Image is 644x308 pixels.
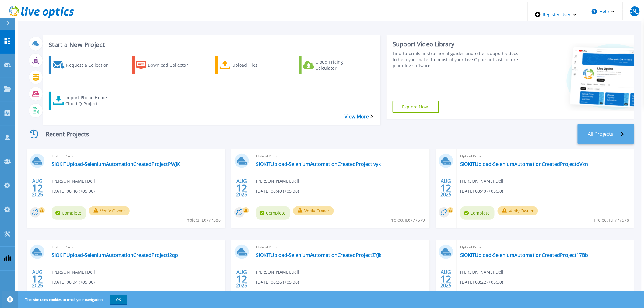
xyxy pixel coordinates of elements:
[49,41,373,48] h3: Start a New Project
[52,252,178,258] a: SIOKITUpload-SeleniumAutomationCreatedProjectl2qp
[32,268,43,290] div: AUG 2025
[52,206,86,220] span: Complete
[440,177,452,199] div: AUG 2025
[110,295,127,304] button: OK
[32,177,43,199] div: AUG 2025
[236,276,247,282] span: 12
[460,252,588,258] a: SIOKITUpload-SeleniumAutomationCreatedProject17Bb
[299,56,373,74] a: Cloud Pricing Calculator
[232,58,281,73] div: Upload Files
[19,295,127,304] span: This site uses cookies to track your navigation.
[52,269,95,275] span: [PERSON_NAME] , Dell
[52,244,222,250] span: Optical Prime
[256,279,299,285] span: [DATE] 08:26 (+05:30)
[256,188,299,194] span: [DATE] 08:40 (+05:30)
[32,276,43,282] span: 12
[132,56,206,74] a: Download Collector
[460,153,630,159] span: Optical Prime
[52,178,95,184] span: [PERSON_NAME] , Dell
[52,279,95,285] span: [DATE] 08:34 (+05:30)
[460,178,504,184] span: [PERSON_NAME] , Dell
[293,206,334,215] button: Verify Owner
[441,276,452,282] span: 12
[148,58,196,73] div: Download Collector
[578,124,634,144] a: All Projects
[52,188,95,194] span: [DATE] 08:46 (+05:30)
[89,206,130,215] button: Verify Owner
[460,206,495,220] span: Complete
[256,252,381,258] a: SIOKITUpload-SeleniumAutomationCreatedProjectZYJk
[65,93,114,108] div: Import Phone Home CloudIQ Project
[528,2,584,27] div: Register User
[32,185,43,191] span: 12
[390,217,425,223] span: Project ID: 777579
[215,56,289,74] a: Upload Files
[49,56,122,74] a: Request a Collection
[460,244,630,250] span: Optical Prime
[440,268,452,290] div: AUG 2025
[345,114,373,120] a: View More
[52,161,180,167] a: SIOKITUpload-SeleniumAutomationCreatedProjectPWJX
[393,101,439,113] a: Explore Now!
[236,185,247,191] span: 12
[498,206,538,215] button: Verify Owner
[66,58,115,73] div: Request a Collection
[236,268,247,290] div: AUG 2025
[594,217,629,223] span: Project ID: 777578
[256,244,426,250] span: Optical Prime
[256,153,426,159] span: Optical Prime
[256,206,290,220] span: Complete
[460,188,503,194] span: [DATE] 08:40 (+05:30)
[584,2,622,21] button: Help
[393,40,519,48] div: Support Video Library
[236,177,247,199] div: AUG 2025
[26,127,99,142] div: Recent Projects
[256,269,299,275] span: [PERSON_NAME] , Dell
[185,217,221,223] span: Project ID: 777586
[460,161,588,167] a: SIOKITUpload-SeleniumAutomationCreatedProjectdVzn
[256,178,299,184] span: [PERSON_NAME] , Dell
[460,269,504,275] span: [PERSON_NAME] , Dell
[393,51,519,69] div: Find tutorials, instructional guides and other support videos to help you make the most of your L...
[52,153,222,159] span: Optical Prime
[256,161,381,167] a: SIOKITUpload-SeleniumAutomationCreatedProjectIvyk
[441,185,452,191] span: 12
[460,279,503,285] span: [DATE] 08:22 (+05:30)
[316,58,364,73] div: Cloud Pricing Calculator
